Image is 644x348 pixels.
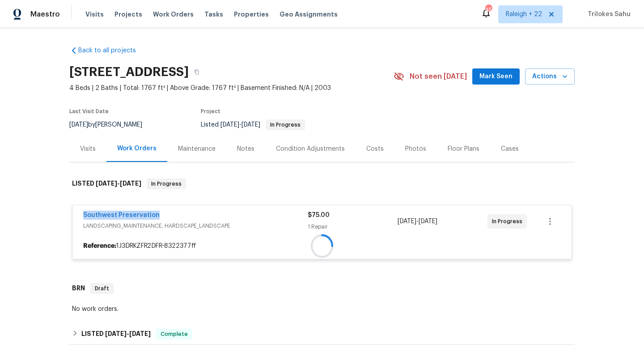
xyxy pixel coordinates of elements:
[69,323,575,345] div: LISTED [DATE]-[DATE]Complete
[405,144,426,153] div: Photos
[201,122,305,128] span: Listed
[492,217,526,226] span: In Progress
[398,218,416,225] span: [DATE]
[584,10,631,19] span: Trilokes Sahu
[204,11,223,17] span: Tasks
[69,84,394,93] span: 4 Beds | 2 Baths | Total: 1767 ft² | Above Grade: 1767 ft² | Basement Finished: N/A | 2003
[117,144,157,153] div: Work Orders
[69,170,575,198] div: LISTED [DATE]-[DATE]In Progress
[72,305,572,314] div: No work orders.
[506,10,542,19] span: Raleigh + 22
[485,5,491,14] div: 451
[189,64,205,80] button: Copy Address
[276,144,345,153] div: Condition Adjustments
[241,122,260,128] span: [DATE]
[105,331,151,337] span: -
[525,68,575,85] button: Actions
[178,144,216,153] div: Maintenance
[72,283,85,294] h6: BRN
[448,144,479,153] div: Floor Plans
[472,68,520,85] button: Mark Seen
[114,10,142,19] span: Projects
[80,144,96,153] div: Visits
[234,10,269,19] span: Properties
[366,144,384,153] div: Costs
[398,217,437,226] span: -
[237,144,254,153] div: Notes
[81,329,151,340] h6: LISTED
[280,10,338,19] span: Geo Assignments
[220,122,239,128] span: [DATE]
[72,178,141,189] h6: LISTED
[501,144,519,153] div: Cases
[69,119,153,130] div: by [PERSON_NAME]
[96,180,117,187] span: [DATE]
[69,109,109,114] span: Last Visit Date
[96,180,141,187] span: -
[308,222,398,231] div: 1 Repair
[479,71,513,82] span: Mark Seen
[69,68,189,76] h2: [STREET_ADDRESS]
[201,109,220,114] span: Project
[83,221,308,230] span: LANDSCAPING_MAINTENANCE, HARDSCAPE_LANDSCAPE
[157,330,191,339] span: Complete
[153,10,194,19] span: Work Orders
[308,212,330,218] span: $75.00
[69,46,155,55] a: Back to all projects
[91,284,113,293] span: Draft
[83,212,160,218] a: Southwest Preservation
[69,122,88,128] span: [DATE]
[148,179,185,188] span: In Progress
[267,122,304,127] span: In Progress
[30,10,60,19] span: Maestro
[129,331,151,337] span: [DATE]
[419,218,437,225] span: [DATE]
[410,72,467,81] span: Not seen [DATE]
[120,180,141,187] span: [DATE]
[69,274,575,303] div: BRN Draft
[105,331,127,337] span: [DATE]
[220,122,260,128] span: -
[85,10,104,19] span: Visits
[532,71,568,82] span: Actions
